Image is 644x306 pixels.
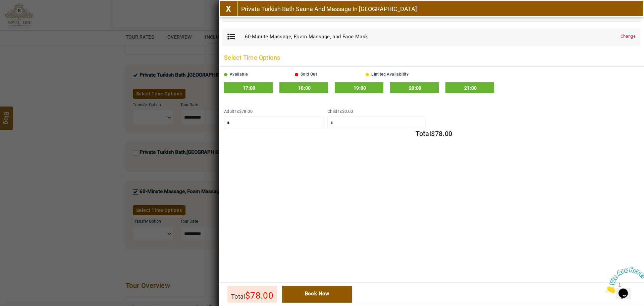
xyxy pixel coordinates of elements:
span: Private Turkish Bath Sauna And Massage In [GEOGRAPHIC_DATA] [241,5,417,12]
span: 78.00 [435,130,452,138]
span: 1 [337,109,340,114]
span: 0.00 [344,109,353,114]
img: Chat attention grabber [3,3,44,29]
span: x [237,109,253,114]
span: Limited Availability [371,72,409,77]
div: Select Time Options [219,49,644,67]
span: 78.00 [241,109,253,114]
span: Sold Out [301,72,317,77]
a: Private Turkish Bath Sauna And Massage In [GEOGRAPHIC_DATA] [238,1,417,19]
span: 60-Minute Massage, Foam Massage, and Face Mask [245,34,368,40]
iframe: chat widget [602,264,644,296]
span: Available [230,72,248,77]
span: $ [431,130,435,138]
span: 21:00 [464,85,477,91]
span: Total [416,130,431,138]
a: X [220,1,238,19]
a: Change [621,33,636,40]
span: 18:00 [298,85,311,91]
span: 19:00 [354,85,366,91]
span: 1 [3,3,5,8]
span: 1 [234,109,237,114]
span: x [340,109,353,114]
span: 20:00 [409,85,422,91]
span: Child [327,109,353,114]
span: Adult [224,109,253,114]
a: Book Now [417,140,451,149]
span: $ [239,109,241,114]
span: $ [342,109,344,114]
span: 17:00 [243,85,256,91]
